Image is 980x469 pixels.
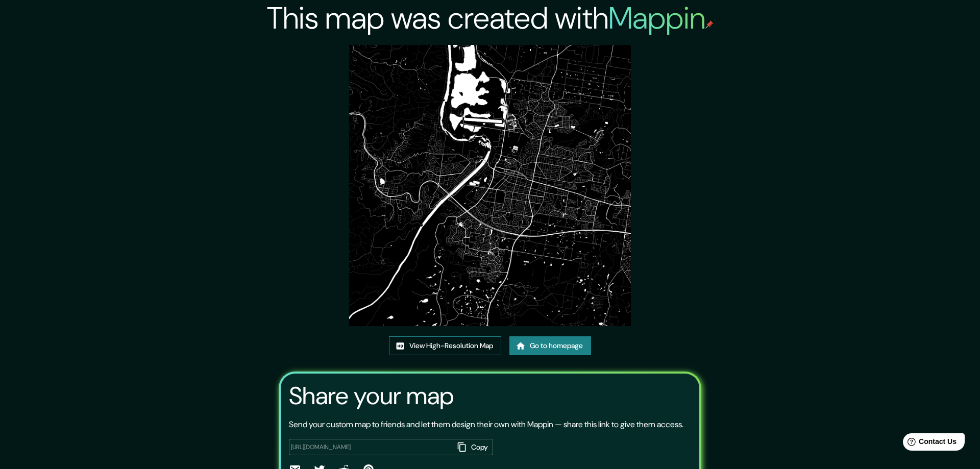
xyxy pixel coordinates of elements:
a: View High-Resolution Map [389,336,501,355]
button: Copy [453,439,493,456]
img: created-map [349,45,630,326]
a: Go to homepage [509,336,591,355]
iframe: Help widget launcher [889,429,969,458]
h3: Share your map [289,382,454,410]
img: mappin-pin [705,20,714,29]
p: Send your custom map to friends and let them design their own with Mappin — share this link to gi... [289,418,683,431]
